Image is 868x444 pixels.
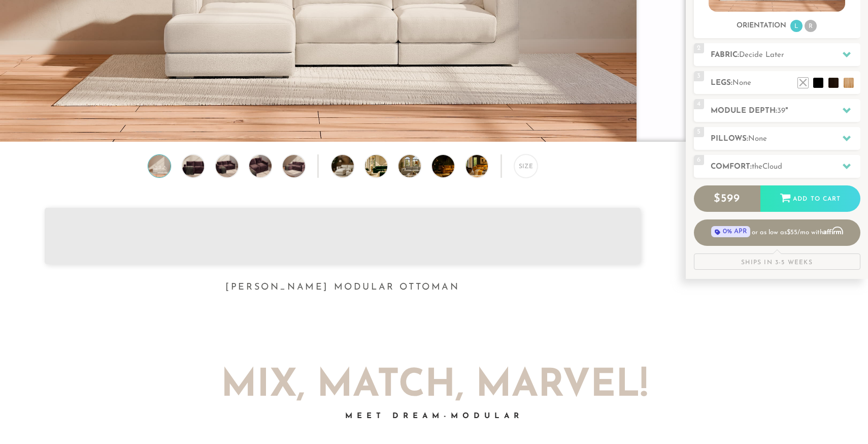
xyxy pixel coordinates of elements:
[466,155,506,177] img: DreamSofa Modular Sofa & Sectional Video Presentation 5
[432,155,472,177] img: DreamSofa Modular Sofa & Sectional Video Presentation 4
[711,226,750,238] span: 0% APR
[247,155,274,177] img: Landon Modular Ottoman no legs 4
[711,77,860,89] h2: Legs:
[825,398,860,436] iframe: Chat
[711,105,860,117] h2: Module Depth: "
[762,163,782,171] span: Cloud
[213,155,240,177] img: Landon Modular Ottoman no legs 3
[711,161,860,173] h2: Comfort:
[752,163,762,171] span: the
[823,227,843,235] span: Affirm
[331,155,371,177] img: DreamSofa Modular Sofa & Sectional Video Presentation 1
[345,413,523,420] span: Meet Dream-Modular
[694,43,704,53] span: 2
[711,49,860,61] h2: Fabric:
[281,155,308,177] img: Landon Modular Ottoman no legs 5
[737,21,786,30] h3: Orientation
[732,79,751,87] span: None
[694,71,704,81] span: 3
[694,219,860,246] a: 0% APRor as low as $55/mo with Affirm - Learn more about Affirm Financing (opens in modal)
[694,253,860,270] div: Ships in 3-5 Weeks
[721,193,740,205] span: 599
[805,20,817,32] li: R
[760,185,860,213] div: Add to Cart
[398,155,438,177] img: DreamSofa Modular Sofa & Sectional Video Presentation 3
[694,99,704,109] span: 4
[514,154,538,178] div: Size
[748,135,767,143] span: None
[790,20,803,32] li: L
[694,155,704,165] span: 6
[155,367,713,405] h2: Mix, Match, Marvel!
[365,155,405,177] img: DreamSofa Modular Sofa & Sectional Video Presentation 2
[739,51,784,59] span: Decide Later
[787,229,797,236] span: $55
[694,127,704,137] span: 5
[711,133,860,145] h2: Pillows:
[777,107,785,115] span: 39
[146,155,173,177] img: Landon Modular Ottoman no legs 1
[180,155,207,177] img: Landon Modular Ottoman no legs 2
